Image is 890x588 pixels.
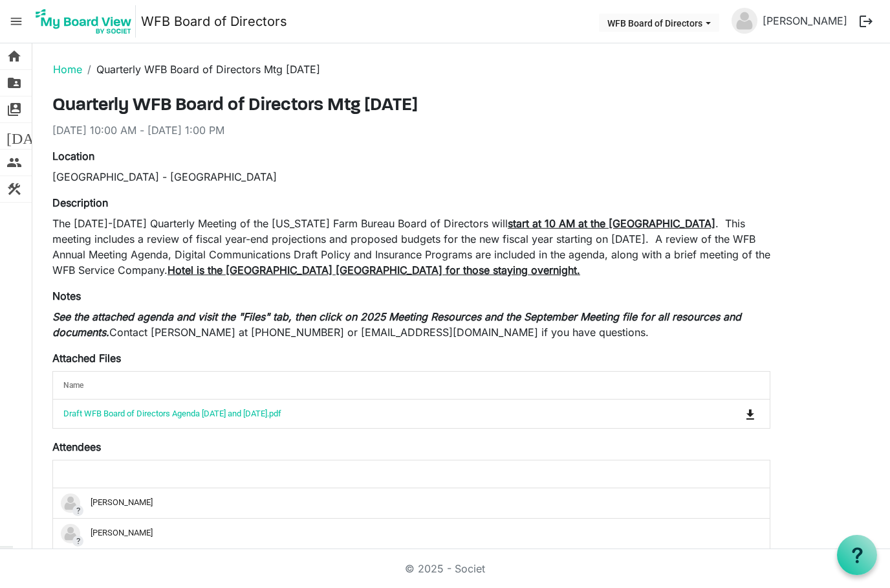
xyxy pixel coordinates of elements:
span: people [6,150,22,175]
label: Location [52,148,94,164]
span: start at 10 AM at the [GEOGRAPHIC_DATA] [508,217,715,230]
td: ?Anne Lawrence is template cell column header [53,488,770,518]
label: Attached Files [52,350,121,366]
button: Download [741,405,759,423]
span: folder_shared [6,70,22,96]
em: See the attached agenda and visit the "Files" tab, then click on 2025 Meeting Resources and the S... [52,310,741,339]
a: [PERSON_NAME] [757,8,852,34]
td: Draft WFB Board of Directors Agenda 9-18 and 9-19-2025.pdf is template cell column header Name [53,400,689,428]
img: no-profile-picture.svg [61,493,80,513]
button: logout [852,8,880,35]
span: [DATE] [6,123,56,149]
img: My Board View Logo [32,5,136,38]
span: menu [4,9,28,34]
span: Hotel is the [GEOGRAPHIC_DATA] [GEOGRAPHIC_DATA] for those staying overnight. [168,264,580,277]
p: Contact [PERSON_NAME] at [PHONE_NUMBER] or [EMAIL_ADDRESS][DOMAIN_NAME] if you have questions. [52,309,770,340]
a: My Board View Logo [32,5,141,38]
p: The [DATE]-[DATE] Quarterly Meeting of the [US_STATE] Farm Bureau Board of Directors will . This ... [52,216,770,278]
div: [GEOGRAPHIC_DATA] - [GEOGRAPHIC_DATA] [52,169,770,185]
td: ?Bailey Moon is template cell column header [53,518,770,548]
img: no-profile-picture.svg [732,8,757,34]
span: ? [72,536,83,547]
span: ? [72,505,83,516]
span: switch_account [6,96,22,122]
li: Quarterly WFB Board of Directors Mtg [DATE] [82,62,320,77]
label: Notes [52,288,81,304]
span: Name [63,381,83,390]
span: home [6,43,22,69]
label: Description [52,195,108,210]
a: Home [53,63,82,76]
div: [PERSON_NAME] [61,524,759,543]
a: WFB Board of Directors [141,8,287,34]
button: WFB Board of Directors dropdownbutton [599,14,719,32]
h3: Quarterly WFB Board of Directors Mtg [DATE] [52,95,770,117]
a: © 2025 - Societ [405,562,485,575]
img: no-profile-picture.svg [61,524,80,543]
a: Draft WFB Board of Directors Agenda [DATE] and [DATE].pdf [63,409,281,418]
td: is Command column column header [689,400,770,428]
div: [DATE] 10:00 AM - [DATE] 1:00 PM [52,122,770,138]
span: construction [6,176,22,202]
div: [PERSON_NAME] [61,493,759,513]
label: Attendees [52,439,101,455]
